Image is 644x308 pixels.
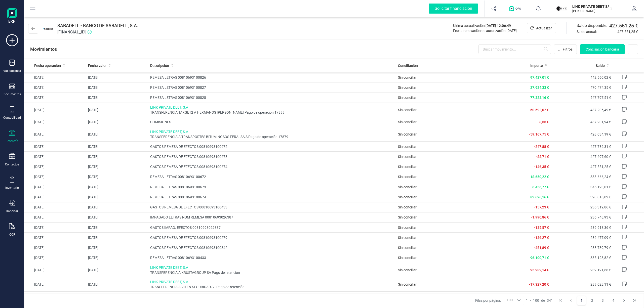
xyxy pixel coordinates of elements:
[398,215,417,219] span: Sin conciliar
[551,233,613,243] td: 236.477,09 €
[86,182,148,192] td: [DATE]
[150,279,394,284] span: LINK PRIVATE DEBT, S.A
[150,75,394,80] span: REMESA LETRAS 00810693100826
[398,132,417,136] span: Sin conciliar
[563,47,573,52] span: Filtros
[86,142,148,152] td: [DATE]
[577,29,615,34] span: Saldo actual:
[529,282,549,286] span: -17.327,20 €
[534,236,549,240] span: -136,27 €
[429,4,478,14] div: Solicitar financiación
[398,75,417,79] span: Sin conciliar
[551,142,613,152] td: 427.786,31 €
[551,182,613,192] td: 345.123,01 €
[609,22,638,29] span: 427.551,25 €
[566,296,576,305] button: Previous Page
[619,296,629,305] button: Next Page
[577,296,586,305] button: Page 1
[530,175,549,179] span: 18.650,22 €
[150,164,394,169] span: GASTOS REMESA DE EFECTOS 00810693100674
[86,72,148,82] td: [DATE]
[398,165,417,169] span: Sin conciliar
[398,96,417,100] span: Sin conciliar
[24,277,86,292] td: [DATE]
[150,245,394,250] span: GASTOS REMESA DE EFECTOS 00810693100342
[150,154,394,159] span: GASTOS REMESA DE EFECTOS 00810693100673
[86,192,148,202] td: [DATE]
[398,282,417,286] span: Sin conciliar
[86,93,148,103] td: [DATE]
[505,296,514,305] span: 100
[86,212,148,222] td: [DATE]
[398,195,417,199] span: Sin conciliar
[630,296,639,305] button: Last Page
[150,174,394,179] span: REMESA LETRAS 00810693100672
[3,116,21,120] div: Contabilidad
[24,162,86,172] td: [DATE]
[551,253,613,263] td: 335.123,82 €
[24,202,86,212] td: [DATE]
[551,212,613,222] td: 236.748,93 €
[24,172,86,182] td: [DATE]
[150,205,394,210] span: GASTOS REMESA DE EFECTOS 00810693100433
[57,22,138,29] span: SABADELL - BANCO DE SABADELL, S.A.
[538,120,549,124] span: -3,55 €
[150,63,169,68] span: Descripción
[530,256,549,260] span: 96.100,71 €
[398,108,417,112] span: Sin conciliar
[150,235,394,240] span: GASTOS REMESA DE EFECTOS 00810693100279
[609,296,618,305] button: Page 4
[30,46,57,53] p: Movimientos
[398,120,417,124] span: Sin conciliar
[3,69,21,73] div: Validaciones
[86,263,148,277] td: [DATE]
[475,296,524,305] div: Filas por página:
[150,134,394,139] span: TRANSFERENCIA A TRANSPORTES BITUMINOSOS FERALSA S Pago de operación 17879
[551,223,613,233] td: 236.613,36 €
[551,192,613,202] td: 320.016,02 €
[150,185,394,190] span: REMESA LETRAS 00810693100673
[398,85,417,90] span: Sin conciliar
[478,44,551,54] input: Buscar movimiento...
[6,209,18,213] div: Importar
[554,44,577,54] button: Filtros
[529,132,549,136] span: -59.167,75 €
[551,172,613,182] td: 338.666,24 €
[587,296,597,305] button: Page 2
[88,63,107,68] span: Fecha valor
[529,268,549,272] span: -95.932,14 €
[398,145,417,149] span: Sin conciliar
[86,292,148,302] td: [DATE]
[398,246,417,250] span: Sin conciliar
[24,223,86,233] td: [DATE]
[453,23,517,28] div: Última actualización:
[398,226,417,230] span: Sin conciliar
[24,292,86,302] td: [DATE]
[551,277,613,292] td: 239.023,11 €
[150,129,394,134] span: LINK PRIVATE DEBT, S.A
[534,205,549,209] span: -157,23 €
[580,44,625,54] button: Conciliación bancaria
[24,127,86,142] td: [DATE]
[24,192,86,202] td: [DATE]
[534,226,549,230] span: -135,57 €
[86,233,148,243] td: [DATE]
[423,1,484,17] button: Solicitar financiación
[86,243,148,253] td: [DATE]
[24,233,86,243] td: [DATE]
[4,92,21,96] div: Documentos
[9,233,15,237] div: OCR
[509,6,523,11] img: Logo de OPS
[534,246,549,250] span: -451,89 €
[534,165,549,169] span: -146,35 €
[572,9,613,13] p: [PERSON_NAME]
[86,103,148,117] td: [DATE]
[577,23,607,29] span: Saldo disponible:
[551,292,613,302] td: 256.350,31 €
[486,24,511,28] span: [DATE] 12:06:49
[150,105,394,110] span: LINK PRIVATE DEBT, S.A
[150,265,394,270] span: LINK PRIVATE DEBT, S.A
[506,29,517,33] span: [DATE]
[86,172,148,182] td: [DATE]
[24,243,86,253] td: [DATE]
